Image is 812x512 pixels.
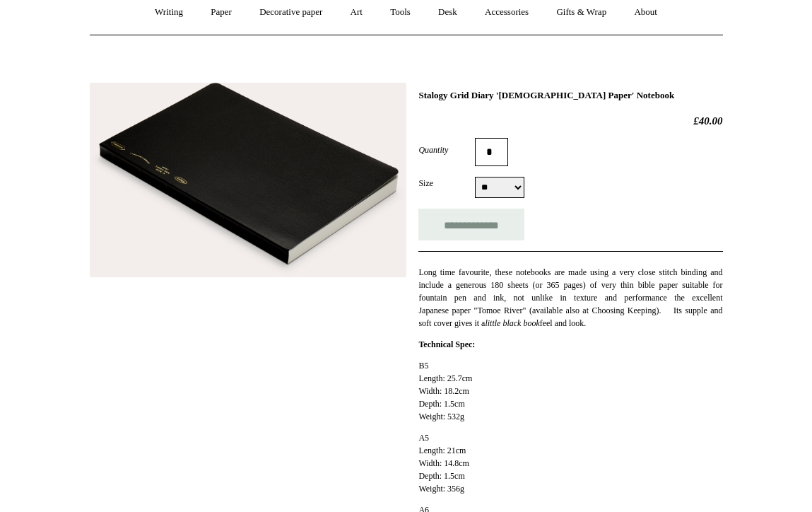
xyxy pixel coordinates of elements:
p: Long time favourite, these notebooks are made using a very close stitch binding and include a gen... [418,266,722,330]
img: Stalogy Grid Diary 'Bible Paper' Notebook [90,83,406,278]
strong: Technical Spec: [418,339,475,349]
em: little black book [485,318,539,328]
label: Size [418,177,475,190]
label: Quantity [418,144,475,156]
p: B5 Length: 25.7cm Width: 18.2cm Depth: 1.5cm Weight: 532g [418,359,722,423]
p: A5 Length: 21cm Width: 14.8cm Depth: 1.5cm Weight: 356g [418,431,722,495]
h2: £40.00 [418,115,722,127]
h1: Stalogy Grid Diary '[DEMOGRAPHIC_DATA] Paper' Notebook [418,90,722,101]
